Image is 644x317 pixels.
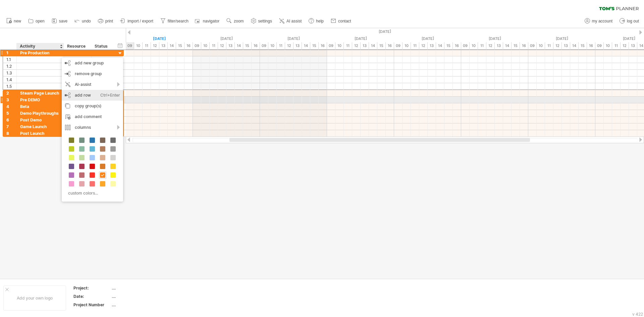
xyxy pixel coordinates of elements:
[286,19,302,23] span: AI assist
[592,19,612,23] span: my account
[436,42,444,49] div: 14
[126,35,193,42] div: Friday, 12 September 2025
[67,43,88,50] div: Resource
[537,42,545,49] div: 10
[6,76,16,83] div: 1.4
[151,42,159,49] div: 12
[225,17,246,25] a: zoom
[6,110,16,116] div: 5
[285,42,293,49] div: 12
[3,285,66,311] div: Add your own logo
[25,40,60,44] div: Domain Overview
[632,312,643,317] div: v 422
[143,42,151,49] div: 11
[377,42,386,49] div: 15
[105,19,113,23] span: print
[82,19,91,23] span: undo
[386,42,394,49] div: 16
[478,42,486,49] div: 11
[369,42,377,49] div: 14
[629,42,637,49] div: 13
[20,97,60,103] div: Pre DEMO
[583,17,614,25] a: my account
[618,17,641,25] a: log out
[361,42,369,49] div: 13
[36,19,45,23] span: open
[579,42,587,49] div: 15
[411,42,419,49] div: 11
[307,17,326,25] a: help
[73,17,93,25] a: undo
[319,42,327,49] div: 16
[277,17,304,25] a: AI assist
[6,90,16,96] div: 2
[20,90,60,96] div: Steam Page Launch
[495,42,503,49] div: 13
[252,42,260,49] div: 16
[338,19,351,23] span: contact
[5,17,23,25] a: new
[344,42,352,49] div: 11
[168,42,176,49] div: 14
[20,130,60,137] div: Post Launch
[67,39,72,44] img: tab_keywords_by_traffic_grey.svg
[604,42,612,49] div: 10
[50,17,69,25] a: save
[6,117,16,123] div: 6
[73,294,110,299] div: Date:
[260,42,268,49] div: 09
[20,110,60,116] div: Demo Playthroughs
[327,35,394,42] div: Monday, 15 September 2025
[461,42,470,49] div: 09
[112,294,168,299] div: ....
[95,43,109,50] div: Status
[419,42,428,49] div: 12
[394,42,402,49] div: 09
[201,42,210,49] div: 10
[302,42,310,49] div: 14
[310,42,319,49] div: 15
[62,58,123,68] div: add new group
[6,130,16,137] div: 8
[512,42,520,49] div: 15
[126,42,134,49] div: 09
[394,35,461,42] div: Tuesday, 16 September 2025
[293,42,302,49] div: 13
[74,40,113,44] div: Keywords by Traffic
[20,123,60,130] div: Game Launch
[159,17,191,25] a: filter/search
[20,50,60,56] div: Pre Production
[627,19,639,23] span: log out
[218,42,226,49] div: 12
[184,42,193,49] div: 16
[134,42,143,49] div: 10
[14,19,21,23] span: new
[6,50,16,56] div: 1
[587,42,595,49] div: 16
[17,17,74,23] div: Domain: [DOMAIN_NAME]
[127,19,153,23] span: import / export
[193,35,260,42] div: Saturday, 13 September 2025
[258,19,272,23] span: settings
[562,42,570,49] div: 13
[453,42,461,49] div: 16
[20,103,60,110] div: Beta
[428,42,436,49] div: 13
[112,285,168,291] div: ....
[402,42,411,49] div: 10
[226,42,235,49] div: 13
[528,35,595,42] div: Thursday, 18 September 2025
[545,42,553,49] div: 11
[194,17,221,25] a: navigator
[62,79,123,90] div: AI-assist
[11,17,16,23] img: website_grey.svg
[6,56,16,63] div: 1.1
[210,42,218,49] div: 11
[503,42,512,49] div: 14
[277,42,285,49] div: 11
[73,302,110,308] div: Project Number
[352,42,361,49] div: 12
[234,19,244,23] span: zoom
[193,42,201,49] div: 09
[112,302,168,308] div: ....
